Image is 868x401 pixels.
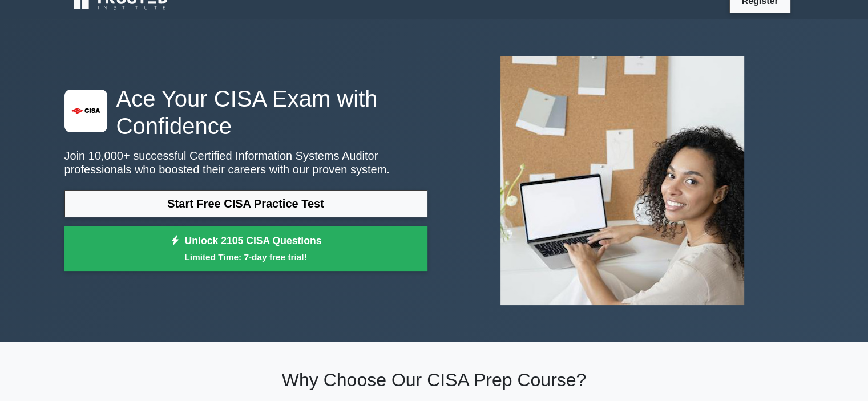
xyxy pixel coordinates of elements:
[64,149,427,176] p: Join 10,000+ successful Certified Information Systems Auditor professionals who boosted their car...
[79,250,413,264] small: Limited Time: 7-day free trial!
[64,369,804,391] h2: Why Choose Our CISA Prep Course?
[64,190,427,217] a: Start Free CISA Practice Test
[64,85,427,140] h1: Ace Your CISA Exam with Confidence
[64,226,427,272] a: Unlock 2105 CISA QuestionsLimited Time: 7-day free trial!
